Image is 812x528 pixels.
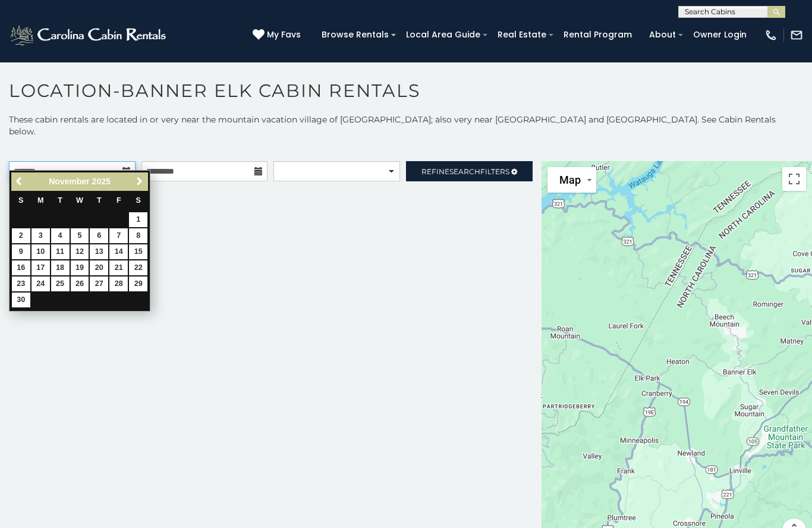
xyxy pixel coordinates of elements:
span: Map [559,174,581,186]
a: 27 [90,276,108,291]
span: Refine Filters [421,167,509,176]
span: My Favs [267,29,301,41]
a: My Favs [253,29,304,42]
span: Thursday [97,196,102,205]
a: 4 [51,228,70,243]
a: Real Estate [492,26,552,44]
a: 28 [109,276,128,291]
a: 13 [90,244,108,259]
span: Wednesday [76,196,83,205]
a: 5 [71,228,89,243]
span: Sunday [18,196,23,205]
span: Saturday [136,196,141,205]
a: 11 [51,244,70,259]
a: 17 [32,260,50,275]
span: Friday [117,196,121,205]
a: 29 [129,276,147,291]
a: 10 [32,244,50,259]
a: 3 [32,228,50,243]
span: Next [135,177,144,186]
a: 16 [12,260,30,275]
span: Tuesday [58,196,62,205]
a: 7 [109,228,128,243]
a: Local Area Guide [400,26,486,44]
a: 9 [12,244,30,259]
a: 21 [109,260,128,275]
a: Rental Program [558,26,638,44]
a: Owner Login [687,26,753,44]
a: 8 [129,228,147,243]
span: Monday [37,196,44,205]
a: 26 [71,276,89,291]
a: 30 [12,293,30,307]
span: Previous [15,177,24,186]
a: 25 [51,276,70,291]
a: 19 [71,260,89,275]
a: 2 [12,228,30,243]
a: 6 [90,228,108,243]
span: November [49,177,89,186]
img: phone-regular-white.png [764,29,778,42]
a: RefineSearchFilters [406,161,533,181]
a: Previous [12,174,27,189]
span: 2025 [92,177,111,186]
a: 20 [90,260,108,275]
a: 22 [129,260,147,275]
a: 1 [129,212,147,227]
a: 23 [12,276,30,291]
a: 24 [32,276,50,291]
a: Next [132,174,147,189]
img: White-1-2.png [9,23,169,47]
button: Change map style [547,167,596,193]
button: Toggle fullscreen view [782,167,806,191]
img: mail-regular-white.png [790,29,803,42]
a: 14 [109,244,128,259]
a: Browse Rentals [316,26,395,44]
span: Search [449,167,480,176]
a: 15 [129,244,147,259]
a: About [643,26,682,44]
a: 12 [71,244,89,259]
a: 18 [51,260,70,275]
